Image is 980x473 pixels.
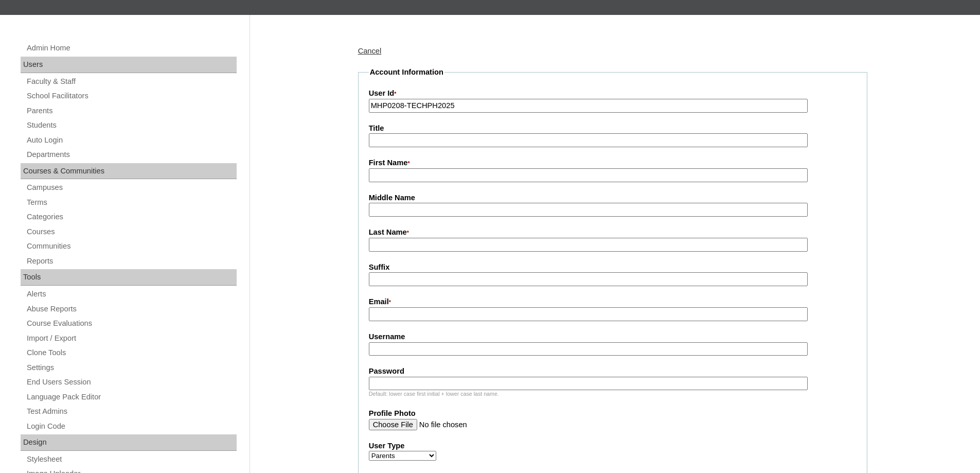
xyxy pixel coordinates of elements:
[21,163,237,180] div: Courses & Communities
[26,240,237,253] a: Communities
[26,361,237,374] a: Settings
[369,366,857,377] label: Password
[26,148,237,161] a: Departments
[21,434,237,451] div: Design
[369,331,857,342] label: Username
[26,420,237,433] a: Login Code
[26,391,237,404] a: Language Pack Editor
[26,134,237,147] a: Auto Login
[26,211,237,223] a: Categories
[26,303,237,316] a: Abuse Reports
[369,262,857,273] label: Suffix
[369,441,857,451] label: User Type
[26,75,237,88] a: Faculty & Staff
[26,346,237,359] a: Clone Tools
[358,47,382,55] a: Cancel
[26,317,237,330] a: Course Evaluations
[369,390,857,398] div: Default: lower case first initial + lower case last name.
[21,57,237,73] div: Users
[26,405,237,418] a: Test Admins
[369,67,444,78] legend: Account Information
[26,119,237,132] a: Students
[26,181,237,194] a: Campuses
[26,225,237,238] a: Courses
[26,288,237,301] a: Alerts
[26,196,237,209] a: Terms
[369,296,857,308] label: Email
[26,453,237,466] a: Stylesheet
[369,123,857,134] label: Title
[26,90,237,102] a: School Facilitators
[26,332,237,345] a: Import / Export
[21,269,237,286] div: Tools
[369,408,857,419] label: Profile Photo
[369,88,857,99] label: User Id
[26,255,237,268] a: Reports
[369,157,857,169] label: First Name
[26,42,237,55] a: Admin Home
[26,376,237,389] a: End Users Session
[369,192,857,203] label: Middle Name
[26,104,237,117] a: Parents
[369,227,857,238] label: Last Name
